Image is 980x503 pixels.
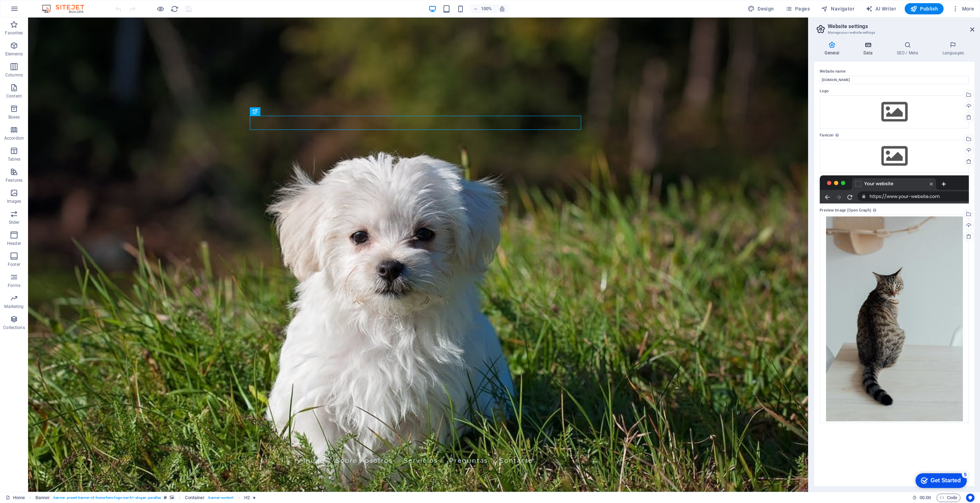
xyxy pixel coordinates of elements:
[820,131,969,140] label: Favicon
[920,494,931,502] span: 00 00
[748,5,774,12] span: Design
[853,41,886,56] h4: Data
[3,325,25,330] p: Collections
[170,5,179,13] button: reload
[820,140,969,173] div: Select files from the file manager, stock photos, or upload file(s)
[481,5,492,13] h6: 100%
[7,199,21,204] p: Images
[910,5,938,12] span: Publish
[905,3,944,14] button: Publish
[952,5,974,12] span: More
[8,283,20,288] p: Forms
[40,5,93,13] img: Editor Logo
[820,215,969,423] div: a-cute-tabby-cat-sits-elegantly-on-a-wooden-table-indoors-looking-back-LpfBlCVs369gGKQmfl--CA.jpeg
[171,5,179,13] i: Reload page
[936,494,960,502] button: Code
[8,156,20,162] p: Tables
[863,3,899,14] button: AI Writer
[156,5,165,13] button: Click here to leave preview mode and continue editing
[6,93,22,99] p: Content
[7,241,21,246] p: Header
[185,494,205,502] span: Click to select. Double-click to edit
[35,494,50,502] span: Click to select. Double-click to edit
[170,496,174,499] i: This element contains a background
[866,5,896,12] span: AI Writer
[814,41,853,56] h4: General
[818,3,857,14] button: Navigator
[35,494,256,502] nav: breadcrumb
[5,30,23,36] p: Favorites
[5,72,23,78] p: Columns
[820,67,969,76] label: Website name
[912,494,931,502] h6: Session time
[4,135,24,141] p: Accordion
[782,3,812,14] button: Pages
[820,87,969,95] label: Logo
[925,495,926,500] span: :
[470,5,495,13] button: 100%
[886,41,932,56] h4: SEO / Meta
[164,496,167,499] i: This element is a customizable preset
[499,6,505,12] i: On resize automatically adjust zoom level to fit chosen device.
[821,5,854,12] span: Navigator
[966,494,974,502] button: Usercentrics
[19,8,49,14] div: Get Started
[6,177,22,183] p: Features
[9,220,20,225] p: Slider
[253,496,256,499] i: Element contains an animation
[53,494,161,502] span: . banner .preset-banner-v3-home-hero-logo-nav-h1-slogan .parallax
[745,3,777,14] div: Design (Ctrl+Alt+Y)
[5,51,23,57] p: Elements
[940,494,957,502] span: Code
[820,76,969,84] input: Name...
[820,95,969,128] div: Select files from the file manager, stock photos, or upload file(s)
[4,304,24,309] p: Marketing
[828,29,960,36] h3: Manage your website settings
[932,41,974,56] h4: Languages
[8,114,20,120] p: Boxes
[785,5,809,12] span: Pages
[4,4,55,18] div: Get Started 5 items remaining, 0% complete
[8,262,20,267] p: Footer
[244,494,250,502] span: Click to select. Double-click to edit
[828,23,974,29] h2: Website settings
[745,3,777,14] button: Design
[6,494,25,502] a: Click to cancel selection. Double-click to open Pages
[949,3,977,14] button: More
[820,206,969,215] label: Preview Image (Open Graph)
[50,1,57,8] div: 5
[207,494,233,502] span: . banner-content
